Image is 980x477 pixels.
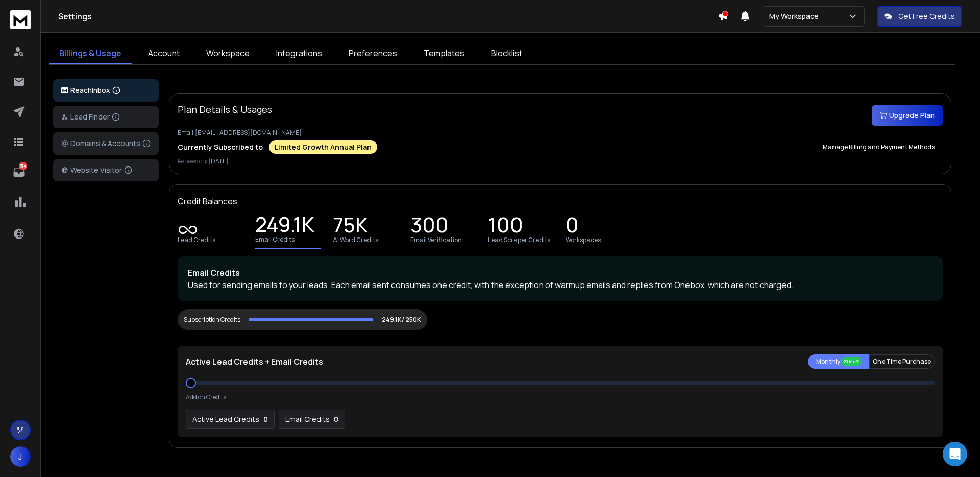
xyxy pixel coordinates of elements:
[410,236,462,244] p: Email Verification
[61,87,68,94] img: logo
[49,43,132,64] a: Billings & Usage
[334,414,338,424] p: 0
[566,236,601,244] p: Workspaces
[898,11,955,21] p: Get Free Credits
[815,137,943,157] button: Manage Billing and Payment Methods
[58,10,718,22] h1: Settings
[413,43,475,64] a: Templates
[178,195,237,207] p: Credit Balances
[184,316,240,324] div: Subscription Credits
[877,6,962,27] button: Get Free Credits
[333,236,378,244] p: AI Word Credits
[255,219,314,233] p: 249.1K
[382,316,421,324] p: 249.1K/ 250K
[333,220,368,234] p: 75K
[808,354,869,369] button: Monthly 20% off
[186,355,323,368] p: Active Lead Credits + Email Credits
[188,267,933,279] p: Email Credits
[943,442,967,466] div: Open Intercom Messenger
[338,43,407,64] a: Preferences
[872,105,943,126] button: Upgrade Plan
[138,43,190,64] a: Account
[488,220,523,234] p: 100
[178,236,215,244] p: Lead Credits
[566,220,579,234] p: 0
[188,279,933,291] p: Used for sending emails to your leads. Each email sent consumes one credit, with the exception of...
[192,414,259,424] p: Active Lead Credits
[263,414,268,424] p: 0
[869,354,935,369] button: One Time Purchase
[178,157,943,165] p: Renews on:
[178,129,943,137] p: Email: [EMAIL_ADDRESS][DOMAIN_NAME]
[269,140,377,154] div: Limited Growth Annual Plan
[410,220,449,234] p: 300
[10,446,31,467] button: J
[178,142,263,152] p: Currently Subscribed to
[53,79,159,102] button: ReachInbox
[53,106,159,128] button: Lead Finder
[841,357,861,366] div: 20% off
[285,414,330,424] p: Email Credits
[769,11,823,21] p: My Workspace
[53,159,159,181] button: Website Visitor
[9,162,29,182] a: 314
[178,102,272,116] p: Plan Details & Usages
[488,236,550,244] p: Lead Scraper Credits
[53,132,159,155] button: Domains & Accounts
[10,10,31,29] img: logo
[208,157,229,165] span: [DATE]
[255,235,295,244] p: Email Credits
[196,43,260,64] a: Workspace
[19,162,27,170] p: 314
[266,43,332,64] a: Integrations
[186,393,226,401] p: Add on Credits
[823,143,935,151] p: Manage Billing and Payment Methods
[481,43,532,64] a: Blocklist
